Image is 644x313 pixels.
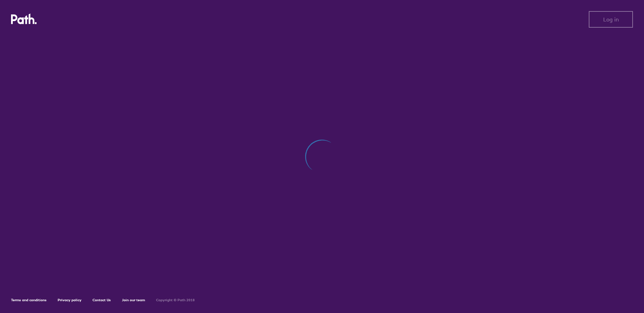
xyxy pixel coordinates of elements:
button: Log in [589,11,633,28]
a: Privacy policy [58,298,81,302]
a: Contact Us [93,298,111,302]
span: Log in [603,16,619,22]
a: Terms and conditions [11,298,47,302]
h6: Copyright © Path 2018 [156,298,195,302]
a: Join our team [122,298,145,302]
